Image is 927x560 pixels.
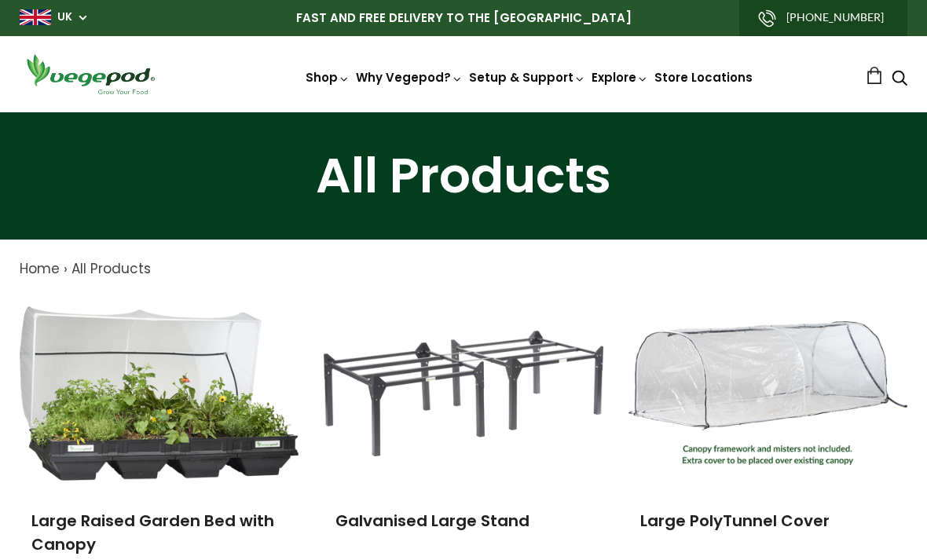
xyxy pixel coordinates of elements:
a: Search [892,71,907,88]
a: Galvanised Large Stand [335,510,529,532]
a: Large Raised Garden Bed with Canopy [31,510,274,555]
img: Vegepod [20,52,161,97]
a: Large PolyTunnel Cover [640,510,830,532]
a: Shop [306,69,350,86]
a: All Products [71,259,151,278]
nav: breadcrumbs [20,259,907,280]
h1: All Products [20,152,907,200]
a: Setup & Support [469,69,585,86]
a: UK [57,9,72,25]
a: Explore [592,69,648,86]
a: Why Vegepod? [356,69,463,86]
img: Large PolyTunnel Cover [628,321,907,465]
a: Store Locations [654,69,753,86]
img: Galvanised Large Stand [324,331,603,456]
span: › [64,259,68,278]
a: Home [20,259,60,278]
img: Large Raised Garden Bed with Canopy [20,306,299,481]
img: gb_large.png [20,9,51,25]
